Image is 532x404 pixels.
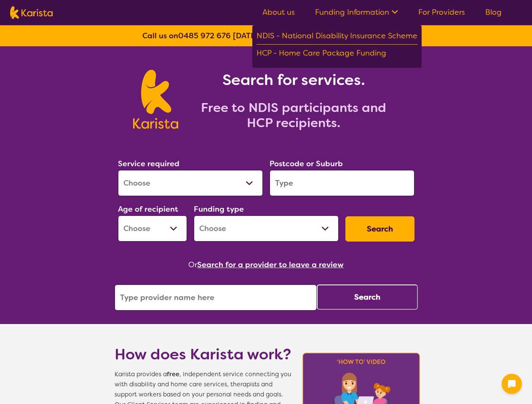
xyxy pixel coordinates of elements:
label: Age of recipient [118,204,178,214]
button: Search [317,284,418,310]
a: For Providers [418,7,465,17]
span: Or [188,258,197,271]
img: Karista logo [10,6,53,19]
label: Service required [118,159,179,169]
b: free [167,370,179,378]
button: Search [345,216,414,242]
label: Funding type [194,204,244,214]
h1: Search for services. [188,70,399,90]
button: Search for a provider to leave a review [197,258,344,271]
a: About us [262,7,295,17]
label: Postcode or Suburb [270,159,343,169]
div: NDIS - National Disability Insurance Scheme [257,29,417,45]
a: 0485 972 676 [178,31,231,41]
b: Call us on [DATE] to [DATE] 8:30am to 6:30pm AEST [142,31,390,41]
a: Blog [485,7,502,17]
a: Funding Information [315,7,398,17]
img: Karista logo [133,70,178,129]
input: Type [270,170,414,196]
div: HCP - Home Care Package Funding [257,47,417,61]
h1: How does Karista work? [115,344,291,364]
h2: Free to NDIS participants and HCP recipients. [188,100,399,130]
input: Type provider name here [115,284,317,311]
